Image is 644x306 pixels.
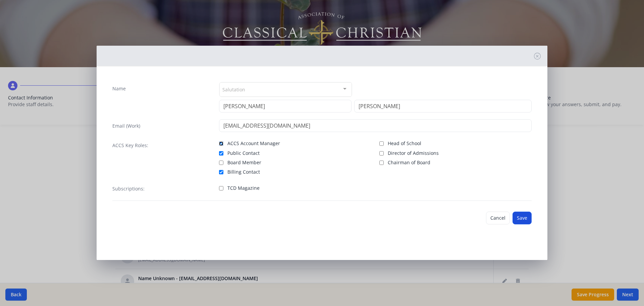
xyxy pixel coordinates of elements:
[112,85,126,92] label: Name
[379,161,384,165] input: Chairman of Board
[222,85,245,93] span: Salutation
[388,140,421,147] span: Head of School
[219,161,223,165] input: Board Member
[219,100,352,113] input: First Name
[227,159,261,166] span: Board Member
[219,186,223,190] input: TCD Magazine
[112,123,140,129] label: Email (Work)
[227,185,260,191] span: TCD Magazine
[227,150,260,157] span: Public Contact
[388,159,430,166] span: Chairman of Board
[219,170,223,174] input: Billing Contact
[112,142,148,149] label: ACCS Key Roles:
[486,212,510,224] button: Cancel
[354,100,532,113] input: Last Name
[388,150,439,157] span: Director of Admissions
[219,151,223,156] input: Public Contact
[219,119,532,132] input: contact@site.com
[513,212,532,224] button: Save
[112,185,145,192] label: Subscriptions:
[379,151,384,156] input: Director of Admissions
[219,141,223,146] input: ACCS Account Manager
[379,141,384,146] input: Head of School
[227,140,280,147] span: ACCS Account Manager
[227,169,260,175] span: Billing Contact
